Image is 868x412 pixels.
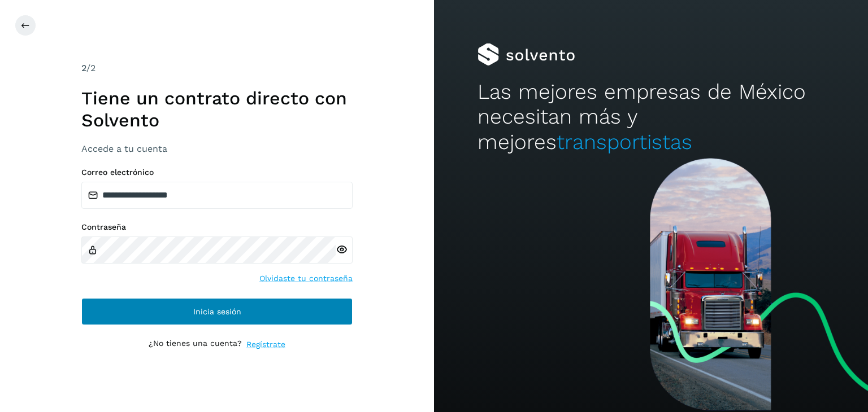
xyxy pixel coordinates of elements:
h2: Las mejores empresas de México necesitan más y mejores [478,80,824,155]
div: /2 [81,62,353,75]
label: Contraseña [81,222,353,232]
button: Inicia sesión [81,298,353,325]
a: Olvidaste tu contraseña [259,273,353,284]
label: Correo electrónico [81,168,353,177]
span: 2 [81,63,86,73]
p: ¿No tienes una cuenta? [149,339,242,350]
span: transportistas [557,130,692,154]
h3: Accede a tu cuenta [81,143,353,154]
a: Regístrate [246,339,285,350]
span: Inicia sesión [193,308,241,315]
h1: Tiene un contrato directo con Solvento [81,87,353,131]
